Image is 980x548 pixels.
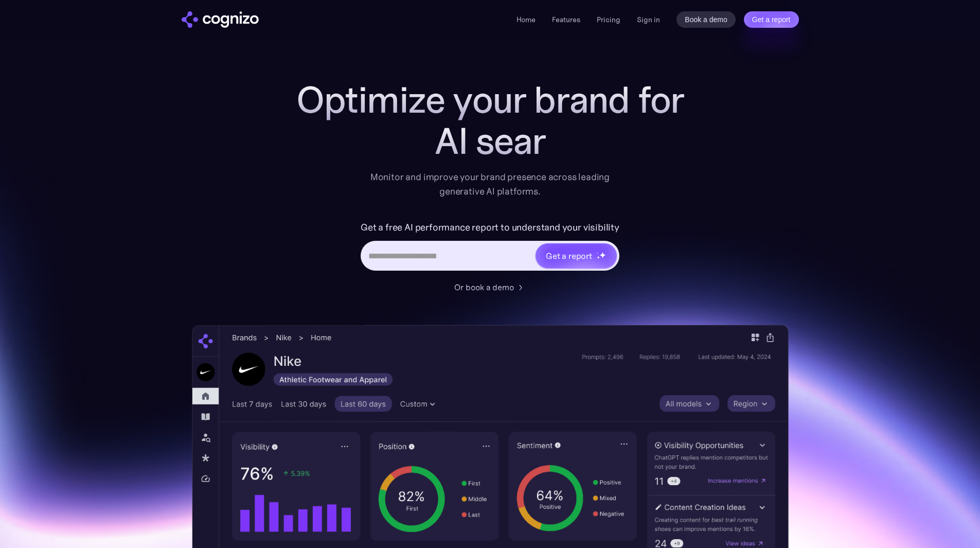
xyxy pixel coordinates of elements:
[284,120,696,162] div: AI sear
[454,281,514,293] div: Or book a demo
[546,250,592,262] div: Get a report
[597,256,600,259] img: star
[516,15,536,24] a: Home
[597,15,620,24] a: Pricing
[361,219,619,236] label: Get a free AI performance report to understand your visibility
[637,13,660,26] a: Sign in
[744,11,799,28] a: Get a report
[182,11,259,28] a: home
[552,15,580,24] a: Features
[599,252,606,258] img: star
[597,252,598,254] img: star
[676,11,736,28] a: Book a demo
[454,281,526,293] a: Or book a demo
[284,79,696,120] h1: Optimize your brand for
[534,242,618,269] a: Get a reportstarstarstar
[364,170,617,199] div: Monitor and improve your brand presence across leading generative AI platforms.
[361,219,619,276] form: Hero URL Input Form
[182,11,259,28] img: cognizo logo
